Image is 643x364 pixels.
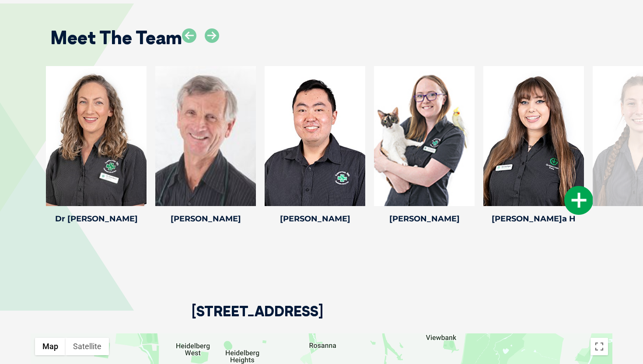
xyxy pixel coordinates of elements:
[66,338,109,355] button: Show satellite imagery
[192,304,323,333] h2: [STREET_ADDRESS]
[35,338,66,355] button: Show street map
[155,215,256,223] h4: [PERSON_NAME]
[50,28,182,47] h2: Meet The Team
[591,338,608,355] button: Toggle fullscreen view
[265,215,365,223] h4: [PERSON_NAME]
[483,215,584,223] h4: [PERSON_NAME]a H
[374,215,475,223] h4: [PERSON_NAME]
[46,215,147,223] h4: Dr [PERSON_NAME]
